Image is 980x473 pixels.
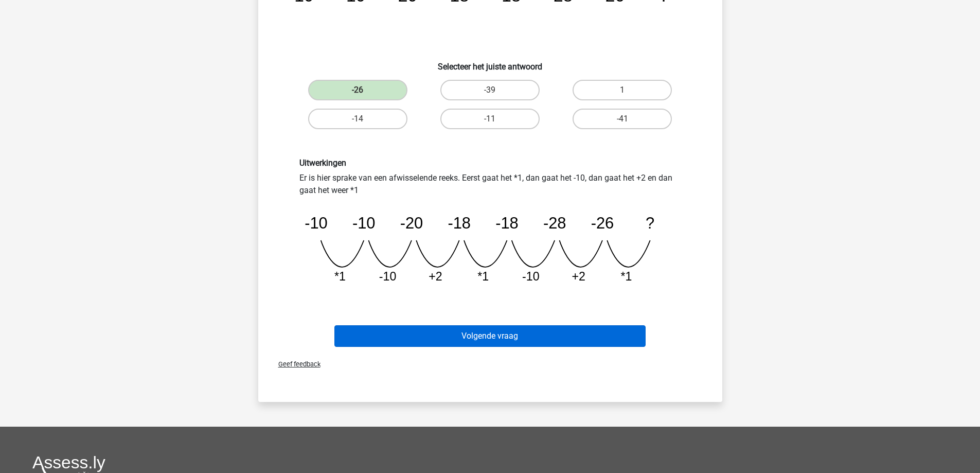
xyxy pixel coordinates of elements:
[270,360,320,368] span: Geef feedback
[379,270,396,283] tspan: -10
[573,109,672,129] label: -41
[352,214,375,232] tspan: -10
[308,109,407,129] label: -14
[400,214,423,232] tspan: -20
[646,214,654,232] tspan: ?
[305,214,328,232] tspan: -10
[522,270,539,283] tspan: -10
[573,80,672,100] label: 1
[334,325,646,347] button: Volgende vraag
[429,270,442,283] tspan: +2
[495,214,519,232] tspan: -18
[440,109,540,129] label: -11
[308,80,407,100] label: -26
[448,214,471,232] tspan: -18
[543,214,566,232] tspan: -28
[591,214,614,232] tspan: -26
[299,158,681,168] h6: Uitwerkingen
[440,80,540,100] label: -39
[275,54,706,72] h6: Selecteer het juiste antwoord
[572,270,585,283] tspan: +2
[292,158,689,292] div: Er is hier sprake van een afwisselende reeks. Eerst gaat het *1, dan gaat het -10, dan gaat het +...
